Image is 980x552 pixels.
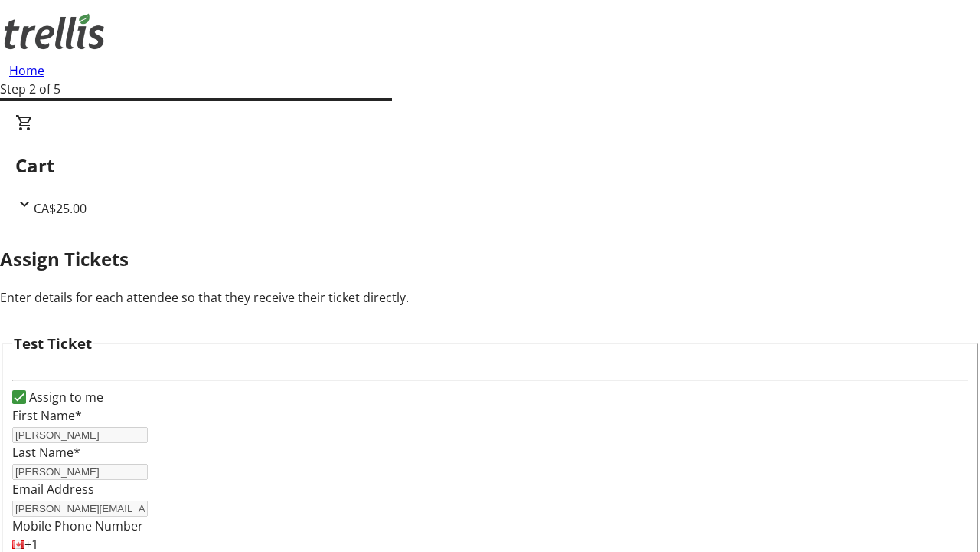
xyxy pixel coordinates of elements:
[12,517,143,534] label: Mobile Phone Number
[34,200,87,217] span: CA$25.00
[12,444,80,461] label: Last Name*
[15,152,965,179] h2: Cart
[12,407,82,424] label: First Name*
[12,481,94,498] label: Email Address
[15,113,965,218] div: CartCA$25.00
[14,333,92,354] h3: Test Ticket
[26,388,103,406] label: Assign to me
